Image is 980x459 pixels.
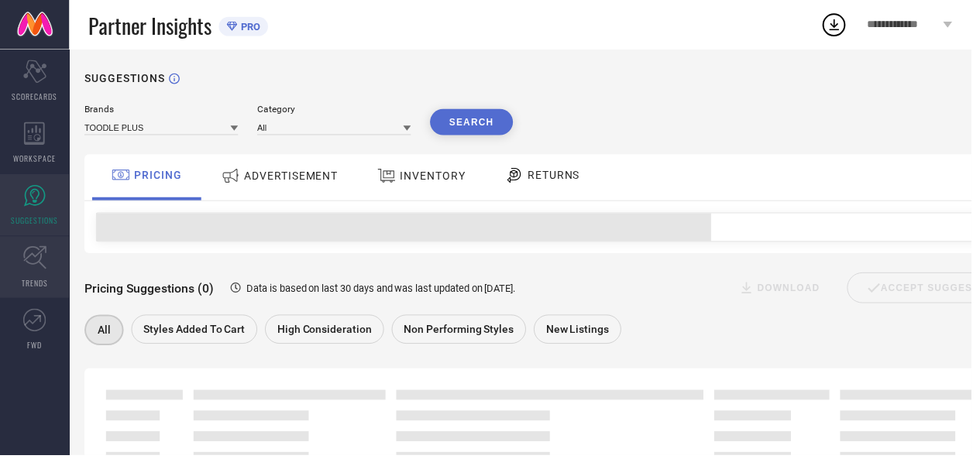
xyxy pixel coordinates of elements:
span: RETURNS [532,170,585,183]
span: INVENTORY [404,171,469,183]
span: All [98,327,112,339]
span: SUGGESTIONS [12,217,59,228]
div: Brands [85,104,240,115]
span: Partner Insights [89,9,213,41]
span: ADVERTISEMENT [246,171,341,183]
span: High Consideration [280,326,375,338]
span: SCORECARDS [12,91,58,103]
span: Pricing Suggestions (0) [85,283,215,298]
span: Data is based on last 30 days and was last updated on [DATE] . [249,285,520,296]
span: Styles Added To Cart [145,326,247,338]
span: PRO [239,21,263,33]
span: FWD [28,342,43,354]
h1: SUGGESTIONS [85,73,167,85]
span: Non Performing Styles [407,326,518,338]
span: PRICING [136,170,184,183]
span: New Listings [551,326,614,338]
div: Open download list [827,11,855,39]
button: Search [434,110,518,136]
span: WORKSPACE [14,154,57,166]
span: TRENDS [22,279,48,291]
div: Category [260,104,414,115]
